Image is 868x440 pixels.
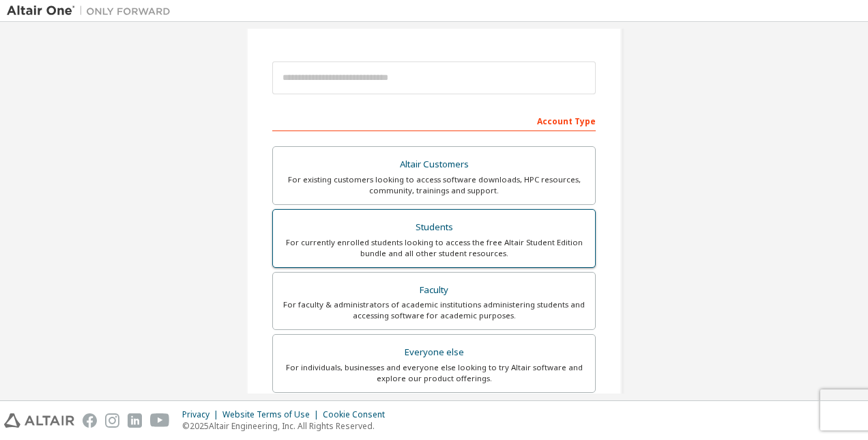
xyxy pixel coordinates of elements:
[83,413,97,428] img: facebook.svg
[281,237,587,259] div: For currently enrolled students looking to access the free Altair Student Edition bundle and all ...
[150,413,170,428] img: youtube.svg
[105,413,119,428] img: instagram.svg
[281,362,587,384] div: For individuals, businesses and everyone else looking to try Altair software and explore our prod...
[281,174,587,196] div: For existing customers looking to access software downloads, HPC resources, community, trainings ...
[272,109,596,131] div: Account Type
[4,413,74,428] img: altair_logo.svg
[281,218,587,237] div: Students
[7,4,177,18] img: Altair One
[182,409,222,420] div: Privacy
[281,281,587,300] div: Faculty
[281,343,587,362] div: Everyone else
[281,299,587,321] div: For faculty & administrators of academic institutions administering students and accessing softwa...
[323,409,393,420] div: Cookie Consent
[281,155,587,174] div: Altair Customers
[222,409,323,420] div: Website Terms of Use
[182,420,393,432] p: © 2025 Altair Engineering, Inc. All Rights Reserved.
[128,413,142,428] img: linkedin.svg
